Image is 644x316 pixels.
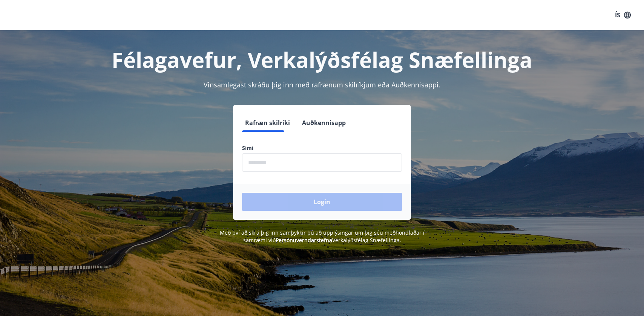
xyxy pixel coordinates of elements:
[60,45,584,74] h1: Félagavefur, Verkalýðsfélag Snæfellinga
[204,80,440,89] span: Vinsamlegast skráðu þig inn með rafrænum skilríkjum eða Auðkennisappi.
[611,8,635,22] button: ÍS
[299,114,349,132] button: Auðkennisapp
[220,229,425,244] span: Með því að skrá þig inn samþykkir þú að upplýsingar um þig séu meðhöndlaðar í samræmi við Verkalý...
[276,237,332,244] a: Persónuverndarstefna
[242,114,293,132] button: Rafræn skilríki
[242,144,402,152] label: Sími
